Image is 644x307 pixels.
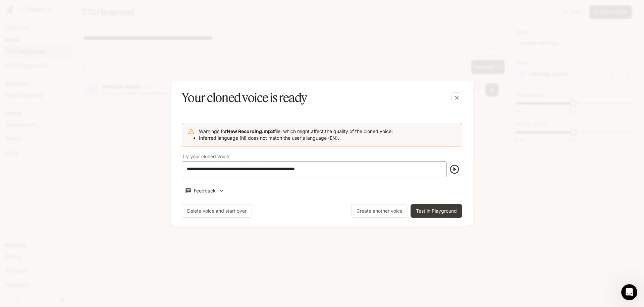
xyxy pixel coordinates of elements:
[199,135,393,141] li: Inferred language (hi) does not match the user's language (EN).
[182,154,229,159] p: Try your cloned voice
[182,204,252,218] button: Delete voice and start over
[182,185,227,196] button: Feedback
[621,284,637,300] iframe: Intercom live chat
[182,89,307,106] h5: Your cloned voice is ready
[411,204,462,218] button: Test in Playground
[227,128,274,134] b: New Recording.mp3
[351,204,408,218] button: Create another voice
[199,125,393,144] div: Warnings for file, which might affect the quality of the cloned voice:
